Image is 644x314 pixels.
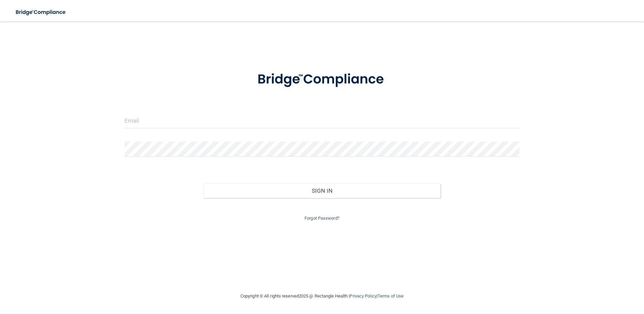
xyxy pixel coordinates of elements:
[378,293,404,299] a: Terms of Use
[10,5,72,19] img: bridge_compliance_login_screen.278c3ca4.svg
[350,293,376,299] a: Privacy Policy
[203,183,441,198] button: Sign In
[304,216,340,221] a: Forgot Password?
[244,62,400,97] img: bridge_compliance_login_screen.278c3ca4.svg
[527,266,636,293] iframe: Drift Widget Chat Controller
[199,285,445,307] div: Copyright © All rights reserved 2025 @ Rectangle Health | |
[125,113,520,128] input: Email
